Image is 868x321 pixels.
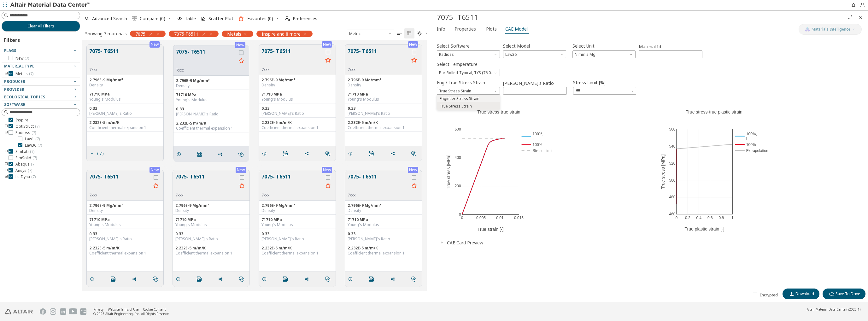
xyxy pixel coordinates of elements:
label: Select Software [437,41,470,50]
div: 2.796E-9 Mg/mm³ [175,203,247,208]
div: (v2025.1) [807,307,860,312]
button: Theme [414,28,431,38]
div: Density [348,208,419,213]
span: Metric [347,30,394,37]
span: Download [795,291,814,296]
div: New [322,41,332,48]
div: Density [261,83,333,88]
img: AI Copilot [805,27,810,32]
span: Info [437,24,445,34]
span: Favorites (0) [247,16,273,21]
div: Young's Modulus [89,97,161,102]
button: Software [2,101,80,108]
a: Cookie Consent [143,307,166,312]
button: Table View [394,28,404,38]
div: 2.232E-5 m/m/K [261,120,333,125]
div: 2.232E-5 m/m/K [175,246,247,251]
div: 7xxx [89,193,151,198]
div: 7xxx [348,193,409,198]
span: Flags [4,48,16,53]
button: Similar search [150,273,163,285]
button: Favorite [409,181,419,191]
div: 0.33 [89,231,161,236]
div: Density [176,83,246,88]
label: [PERSON_NAME]'s Ratio [503,79,567,87]
button: Similar search [408,147,422,160]
div: 7xxx [175,193,237,198]
div: [PERSON_NAME]'s Ratio [348,236,419,242]
div: [PERSON_NAME]'s Ratio [176,112,246,117]
span: ( 7 ) [35,136,40,142]
div: [PERSON_NAME]'s Ratio [348,111,419,116]
div: grid [82,40,434,302]
div: 7075- T6511 [437,12,845,22]
div: New [235,42,245,48]
div: [PERSON_NAME]'s Ratio [89,236,161,242]
div: Density [261,208,333,213]
div: Young's Modulus [348,222,419,227]
div: 71710 MPa [175,217,247,222]
i:  [111,277,116,282]
button: Similar search [236,273,249,285]
div: New [150,41,160,48]
div: 0.33 [261,231,333,236]
span: 7075-T6511 [174,31,198,37]
button: Flags [2,47,80,55]
span: Ecological Topics [4,94,45,100]
div: 2.796E-9 Mg/mm³ [348,78,419,83]
i: toogle group [4,174,9,179]
div: 2.796E-9 Mg/mm³ [176,78,246,83]
div: Density [175,208,247,213]
span: Preferences [293,16,317,21]
i: toogle group [4,124,9,129]
div: New [408,167,418,173]
i:  [369,277,374,282]
label: Select Temperature [437,60,478,69]
button: Favorite [323,181,333,191]
div: Unit [572,50,636,58]
div: Density [89,208,161,213]
span: Provider [4,87,24,92]
img: Altair Material Data Center [10,2,91,8]
i:  [411,151,416,156]
a: Website Terms of Use [108,307,138,312]
button: Favorite [151,181,161,191]
i:  [325,151,330,156]
div: 7xxx [261,67,323,72]
button: 7075- T6511 [348,173,409,193]
i:  [829,291,834,296]
div: Eng / True Stress Strain [437,95,500,110]
div: Density [89,83,161,88]
div: Young's Modulus [261,222,333,227]
button: Similar search [322,273,336,285]
button: Close [855,12,865,22]
button: PDF Download [108,273,121,285]
span: ( 7 ) [38,143,42,148]
span: ( 7 ) [31,174,36,179]
i: toogle group [4,162,9,167]
div: 71710 MPa [89,92,161,97]
span: True Stress Strain [440,104,472,109]
div: [PERSON_NAME]'s Ratio [175,236,247,242]
div: Eng / True Stress Strain [437,87,500,95]
div: 0.33 [176,107,246,112]
button: Share [387,273,401,285]
button: 7075- T6511 [348,47,409,67]
i: toogle group [4,71,9,76]
span: Table [185,16,196,21]
button: CAE Card Preview [447,240,483,246]
div: 2.232E-5 m/m/K [261,246,333,251]
span: ( 7 ) [30,149,34,154]
button: ( 7 ) [87,147,106,160]
div: 2.232E-5 m/m/K [348,120,419,125]
div: 2.232E-5 m/m/K [89,120,161,125]
span: ( 7 ) [25,55,29,61]
button: Favorite [236,56,246,66]
button: PDF Download [280,273,293,285]
button: Ecological Topics [2,93,80,101]
button: Share [387,147,401,160]
button: Similar search [408,273,422,285]
div: Young's Modulus [176,97,246,102]
span: Abaqus [15,162,35,167]
i:  [369,151,374,156]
